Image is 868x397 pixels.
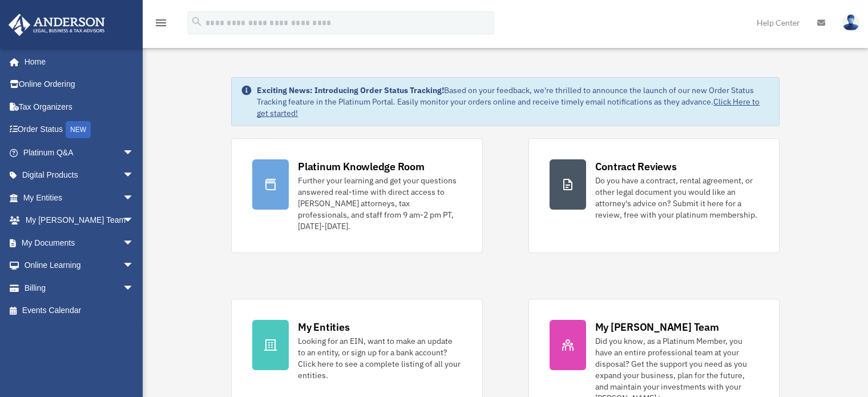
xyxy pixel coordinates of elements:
[8,141,151,164] a: Platinum Q&Aarrow_drop_down
[595,320,719,334] div: My [PERSON_NAME] Team
[257,97,760,118] a: Click Here to get started!
[842,14,859,31] img: User Pic
[8,209,151,232] a: My [PERSON_NAME] Teamarrow_drop_down
[8,299,151,322] a: Events Calendar
[298,175,461,232] div: Further your learning and get your questions answered real-time with direct access to [PERSON_NAM...
[8,186,151,209] a: My Entitiesarrow_drop_down
[8,118,151,142] a: Order StatusNEW
[8,50,146,73] a: Home
[8,254,151,277] a: Online Learningarrow_drop_down
[123,254,146,278] span: arrow_drop_down
[154,16,168,30] i: menu
[8,95,151,118] a: Tax Organizers
[123,186,146,210] span: arrow_drop_down
[123,276,146,300] span: arrow_drop_down
[257,85,444,95] strong: Exciting News: Introducing Order Status Tracking!
[8,164,151,187] a: Digital Productsarrow_drop_down
[123,141,146,165] span: arrow_drop_down
[595,159,677,174] div: Contract Reviews
[257,85,770,119] div: Based on your feedback, we're thrilled to announce the launch of our new Order Status Tracking fe...
[595,175,758,220] div: Do you have a contract, rental agreement, or other legal document you would like an attorney's ad...
[123,164,146,187] span: arrow_drop_down
[66,121,91,138] div: NEW
[8,231,151,254] a: My Documentsarrow_drop_down
[298,320,349,334] div: My Entities
[191,15,203,28] i: search
[231,138,482,253] a: Platinum Knowledge Room Further your learning and get your questions answered real-time with dire...
[123,209,146,232] span: arrow_drop_down
[154,20,168,30] a: menu
[123,231,146,255] span: arrow_drop_down
[298,335,461,381] div: Looking for an EIN, want to make an update to an entity, or sign up for a bank account? Click her...
[298,159,425,174] div: Platinum Knowledge Room
[5,14,108,36] img: Anderson Advisors Platinum Portal
[528,138,780,253] a: Contract Reviews Do you have a contract, rental agreement, or other legal document you would like...
[8,73,151,96] a: Online Ordering
[8,276,151,299] a: Billingarrow_drop_down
